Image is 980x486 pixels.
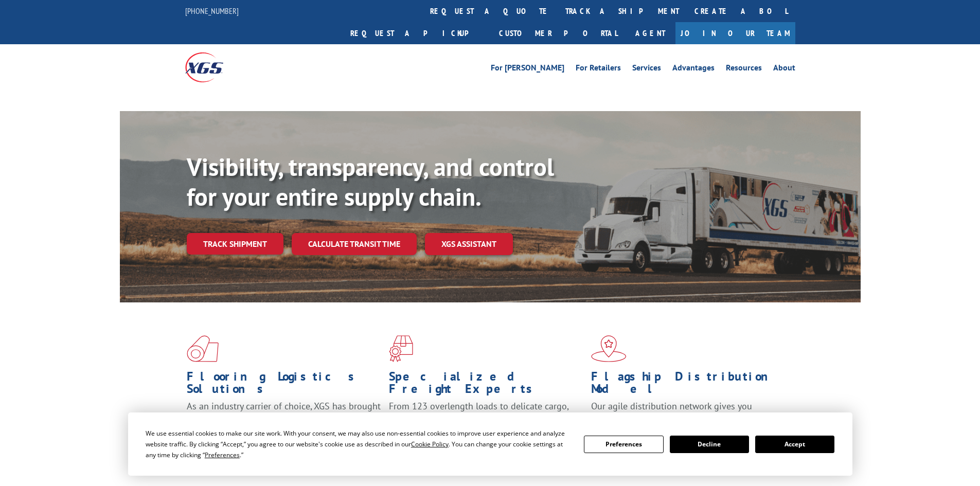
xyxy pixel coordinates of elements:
img: xgs-icon-total-supply-chain-intelligence-red [187,335,219,362]
a: [PHONE_NUMBER] [185,6,239,16]
div: We use essential cookies to make our site work. With your consent, we may also use non-essential ... [146,428,572,460]
img: xgs-icon-flagship-distribution-model-red [591,335,627,362]
a: Join Our Team [675,22,795,44]
button: Preferences [584,436,663,453]
a: Agent [625,22,675,44]
a: For Retailers [576,64,621,75]
a: Calculate transit time [292,233,417,255]
h1: Flagship Distribution Model [591,370,786,400]
a: XGS ASSISTANT [425,233,513,255]
button: Decline [670,436,749,453]
a: Track shipment [187,233,283,255]
div: Cookie Consent Prompt [128,412,852,476]
span: Cookie Policy [411,440,449,448]
p: From 123 overlength loads to delicate cargo, our experienced staff knows the best way to move you... [389,400,583,446]
a: Resources [726,64,762,75]
a: For [PERSON_NAME] [491,64,564,75]
a: Services [632,64,661,75]
h1: Flooring Logistics Solutions [187,370,381,400]
button: Accept [755,436,834,453]
a: Customer Portal [491,22,625,44]
span: Preferences [205,451,240,459]
b: Visibility, transparency, and control for your entire supply chain. [187,151,554,212]
span: As an industry carrier of choice, XGS has brought innovation and dedication to flooring logistics... [187,400,381,437]
a: Request a pickup [343,22,491,44]
img: xgs-icon-focused-on-flooring-red [389,335,413,362]
a: About [773,64,795,75]
span: Our agile distribution network gives you nationwide inventory management on demand. [591,400,780,424]
h1: Specialized Freight Experts [389,370,583,400]
a: Advantages [672,64,715,75]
